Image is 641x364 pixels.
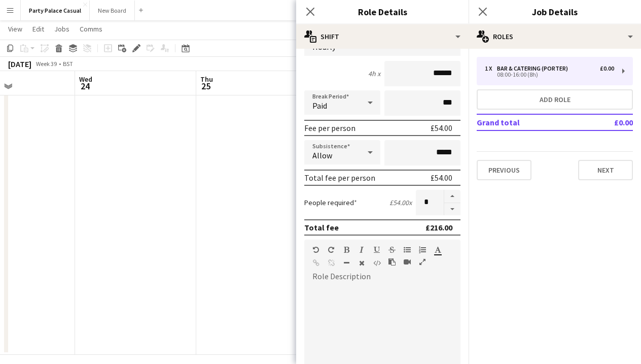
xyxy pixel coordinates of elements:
a: Jobs [50,22,74,36]
button: Italic [358,246,365,254]
div: £54.00 [431,173,452,183]
button: Horizontal Line [343,259,350,267]
div: £0.00 [600,65,614,72]
td: Grand total [477,114,585,130]
span: 24 [78,80,92,92]
button: Redo [328,246,335,254]
button: Underline [373,246,380,254]
button: Insert video [404,258,411,266]
button: Add role [477,89,633,110]
span: Allow [312,150,332,160]
span: Comms [80,24,102,34]
div: Total fee per person [304,173,375,183]
button: Text Color [434,246,441,254]
button: Strikethrough [388,246,396,254]
div: [DATE] [8,59,31,69]
span: View [8,24,22,34]
a: Edit [28,22,48,36]
button: Bold [343,246,350,254]
div: £54.00 [431,123,452,133]
button: Decrease [444,203,460,216]
button: Ordered List [419,246,426,254]
button: Clear Formatting [358,259,365,267]
h3: Role Details [296,5,469,18]
button: Previous [477,160,531,180]
button: Undo [312,246,319,254]
button: Paste as plain text [388,258,396,266]
div: Roles [469,24,641,49]
button: Fullscreen [419,258,426,266]
button: Increase [444,190,460,203]
button: Unordered List [404,246,411,254]
div: 1 x [485,65,497,72]
button: Next [578,160,633,180]
span: 25 [199,80,213,92]
div: £216.00 [425,222,452,233]
div: BST [63,60,73,68]
button: HTML Code [373,259,380,267]
span: Jobs [54,24,69,34]
a: Comms [76,22,106,36]
div: 08:00-16:00 (8h) [485,72,614,77]
span: Thu [200,75,213,84]
div: Bar & Catering (Porter) [497,65,572,72]
div: Fee per person [304,123,355,133]
span: Paid [312,101,327,111]
span: Week 39 [33,60,59,68]
label: People required [304,198,357,207]
a: View [4,22,26,36]
button: Party Palace Casual [21,1,90,20]
span: Wed [79,75,92,84]
div: 4h x [368,69,380,78]
div: £54.00 x [389,198,412,207]
span: Edit [32,24,44,34]
h3: Job Details [469,5,641,18]
button: New Board [90,1,135,20]
div: Shift [296,24,469,49]
div: Total fee [304,222,339,233]
td: £0.00 [585,114,633,130]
